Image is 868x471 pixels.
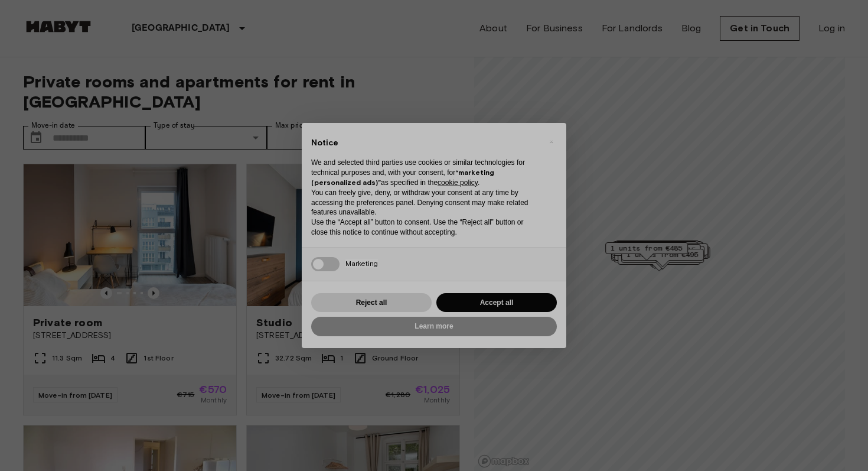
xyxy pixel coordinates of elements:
button: Learn more [311,317,557,336]
a: cookie policy [438,178,478,187]
p: We and selected third parties use cookies or similar technologies for technical purposes and, wit... [311,158,538,187]
button: Accept all [436,293,557,313]
span: Marketing [345,259,378,268]
button: Close this notice [541,132,560,151]
h2: Notice [311,137,538,149]
strong: “marketing (personalized ads)” [311,168,494,187]
span: × [549,135,553,149]
p: You can freely give, deny, or withdraw your consent at any time by accessing the preferences pane... [311,188,538,217]
p: Use the “Accept all” button to consent. Use the “Reject all” button or close this notice to conti... [311,217,538,238]
button: Reject all [311,293,432,313]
